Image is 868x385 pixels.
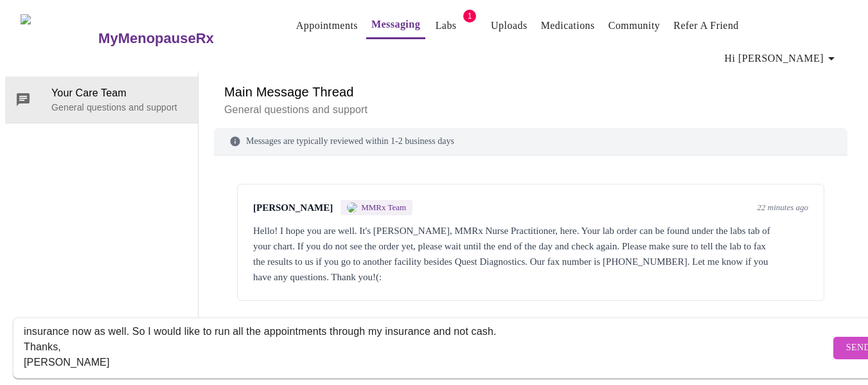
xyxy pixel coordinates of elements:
a: Community [608,17,660,35]
span: Hi [PERSON_NAME] [725,49,839,67]
textarea: Send a message about your appointment [24,327,830,368]
button: Messaging [366,12,425,39]
span: Your Care Team [51,85,188,101]
h6: Main Message Thread [224,82,837,102]
a: Refer a Friend [673,17,739,35]
div: Hello! I hope you are well. It's [PERSON_NAME], MMRx Nurse Practitioner, here. Your lab order can... [253,223,808,285]
button: Medications [536,13,600,39]
span: [PERSON_NAME] [253,202,333,213]
button: Refer a Friend [668,13,744,39]
img: MMRX [347,202,357,213]
button: Community [603,13,666,39]
a: Uploads [491,17,527,35]
button: Uploads [486,13,533,39]
a: Appointments [296,17,358,35]
button: Labs [425,13,466,39]
button: Appointments [291,13,363,39]
h3: MyMenopauseRx [98,30,214,47]
button: Hi [PERSON_NAME] [720,46,844,71]
a: Medications [541,17,595,35]
a: MyMenopauseRx [97,16,265,61]
a: Messaging [371,15,420,33]
span: 22 minutes ago [757,202,808,213]
div: Your Care TeamGeneral questions and support [5,76,198,123]
span: 1 [463,10,476,22]
img: MyMenopauseRx Logo [21,14,97,62]
div: Messages are typically reviewed within 1-2 business days [214,128,847,156]
p: General questions and support [51,101,188,114]
span: MMRx Team [361,202,406,213]
p: General questions and support [224,102,837,118]
a: Labs [436,17,457,35]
